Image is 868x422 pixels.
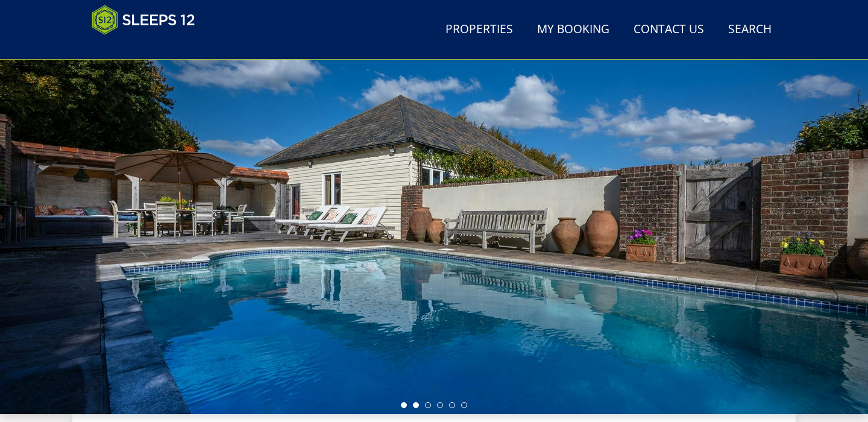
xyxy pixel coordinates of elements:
[86,42,212,52] iframe: Customer reviews powered by Trustpilot
[532,16,614,43] a: My Booking
[92,5,195,35] img: Sleeps 12
[441,16,518,43] a: Properties
[723,16,776,43] a: Search
[629,16,709,43] a: Contact Us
